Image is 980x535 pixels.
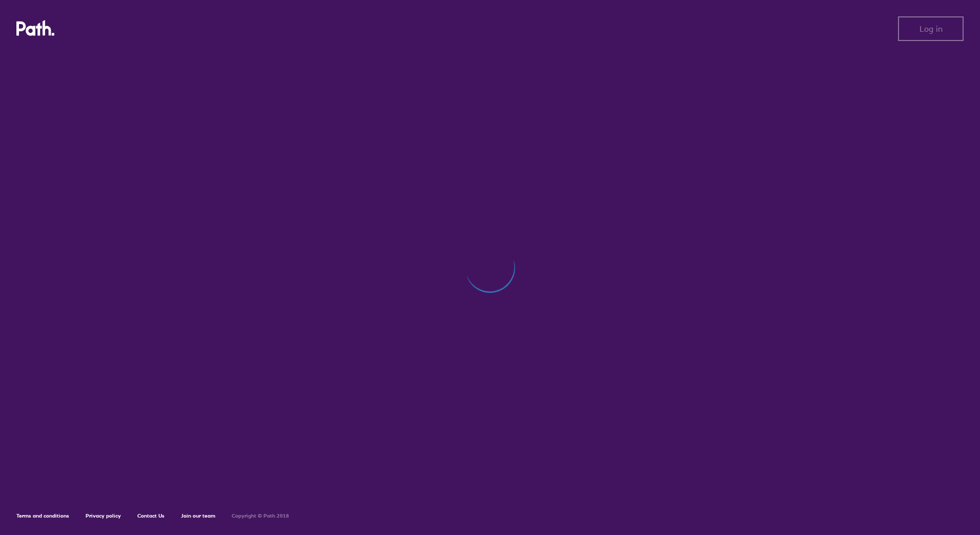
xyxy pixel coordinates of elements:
[181,512,215,519] a: Join our team
[920,24,943,33] span: Log in
[898,16,964,41] button: Log in
[137,512,165,519] a: Contact Us
[232,513,289,519] h6: Copyright © Path 2018
[16,512,69,519] a: Terms and conditions
[86,512,121,519] a: Privacy policy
